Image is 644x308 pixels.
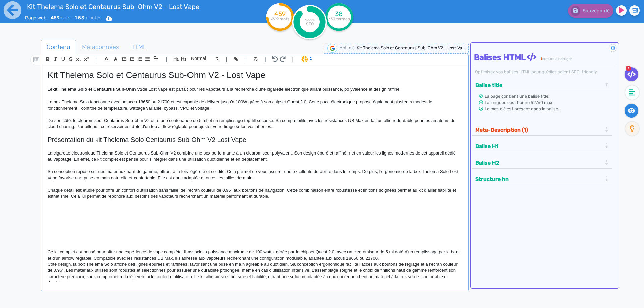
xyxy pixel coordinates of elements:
span: Contenu [41,38,76,56]
span: | [291,55,293,64]
span: Sauvegardé [583,8,610,14]
span: | [245,55,247,64]
div: Balise H1 [473,141,611,152]
button: Balise H1 [473,141,604,152]
span: mots [51,15,70,21]
span: Page web [25,15,46,21]
span: Mot-clé : [339,45,357,50]
tspan: SEO [306,21,314,26]
b: 459 [51,15,60,21]
div: Optimisez vos balises HTML pour qu’elles soient SEO-friendly. [474,69,617,75]
button: Structure hn [473,174,604,185]
a: Métadonnées [76,40,125,55]
a: HTML [125,40,152,55]
input: title [25,1,218,12]
a: Contenu [41,40,76,55]
span: La page contient une balise title. [485,94,549,99]
h1: Kit Thelema Solo et Centaurus Sub-Ohm V2 - Lost Vape [48,70,462,80]
span: minutes [75,15,101,21]
p: Le de Lost Vape est parfait pour les vapoteurs à la recherche d'une cigarette électronique allian... [48,86,462,93]
span: 1 [626,66,631,71]
button: Balise title [473,80,604,91]
span: Métadonnées [76,38,124,56]
p: Chaque détail est étudié pour offrir un confort d’utilisation sans faille, de l’écran couleur de ... [48,187,462,200]
tspan: 459 [274,10,286,18]
button: Meta-Description (1) [473,124,604,135]
tspan: Score [305,18,315,22]
p: Ce kit complet est pensé pour offrir une expérience de vape complète. Il associe la puissance max... [48,249,462,261]
span: 1 [540,57,542,61]
button: Sauvegardé [568,4,613,18]
span: Le mot-clé est présent dans la balise. [485,106,559,111]
button: Balise H2 [473,157,604,168]
div: Structure hn [473,174,611,185]
div: Balise H2 [473,157,611,168]
tspan: /619 mots [271,17,289,21]
span: La longueur est bonne 52/60 max. [485,100,553,105]
h2: Présentation du kit Thelema Solo Centaurus Sub-Ohm V2 Lost Vape [48,136,462,144]
div: Balise title [473,80,611,91]
span: Aligment [151,54,161,62]
p: Sa conception repose sur des matériaux haut de gamme, offrant à la fois légèreté et solidité. Cel... [48,169,462,181]
b: 1.53 [75,15,84,21]
span: Kit Thelema Solo et Centaurus Sub-Ohm V2 - Lost Va... [357,45,465,50]
div: Meta-Description (1) [473,124,611,135]
span: | [226,55,227,64]
h4: Balises HTML [474,53,617,62]
img: google-serp-logo.png [327,44,337,53]
p: Côté design, la box Thelema Solo affiche des lignes épurées et raffinées, favorisant une prise en... [48,261,462,286]
span: | [166,55,167,64]
tspan: /30 termes [328,17,350,21]
p: De son côté, le clearomiseur Centaurus Sub-ohm V2 offre une contenance de 5 ml et un remplissage ... [48,118,462,130]
span: erreurs à corriger [542,57,572,61]
span: I.Assistant [298,55,314,63]
span: HTML [125,38,152,56]
strong: kit Thelema Solo et Centaurus Sub-Ohm V2 [52,87,142,92]
tspan: 38 [335,10,343,18]
span: | [264,55,266,64]
span: | [95,55,97,64]
p: La box Thelema Solo fonctionne avec un accu 18650 ou 21700 et est capable de délivrer jusqu'à 100... [48,99,462,111]
p: La cigarette électronique Thelema Solo et Centaurus Sub-Ohm V2 combine une box performante à un c... [48,150,462,163]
